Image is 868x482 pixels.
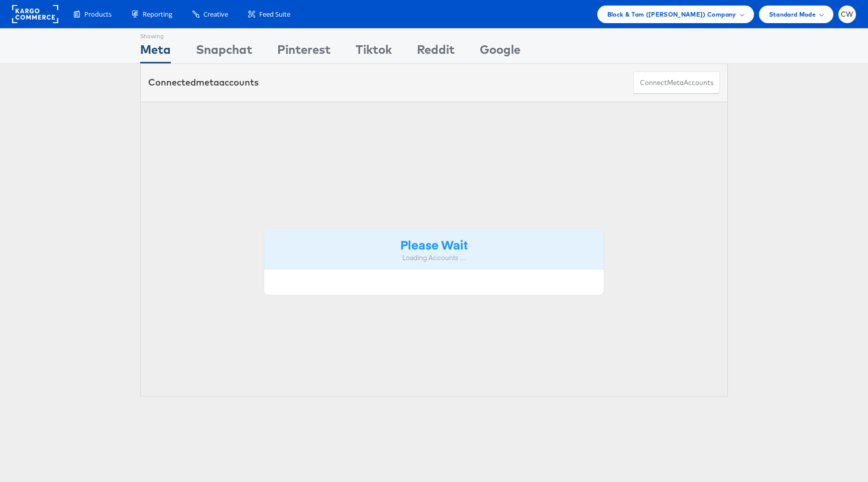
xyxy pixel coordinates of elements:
div: Pinterest [277,41,331,63]
span: CW [841,11,853,18]
div: Snapchat [196,41,252,63]
div: Meta [140,41,171,63]
div: Google [480,41,520,63]
strong: Please Wait [400,236,468,253]
div: Showing [140,29,171,41]
span: Block & Tam ([PERSON_NAME]) Company [607,9,736,20]
span: Creative [203,10,228,19]
span: Reporting [143,10,172,19]
span: meta [667,78,684,88]
div: Reddit [417,41,455,63]
div: Tiktok [356,41,392,63]
div: Connected accounts [148,76,259,89]
div: Loading Accounts .... [272,253,596,263]
span: Products [84,10,112,19]
span: meta [196,76,219,88]
span: Standard Mode [769,9,816,20]
button: ConnectmetaAccounts [633,71,720,94]
span: Feed Suite [259,10,290,19]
